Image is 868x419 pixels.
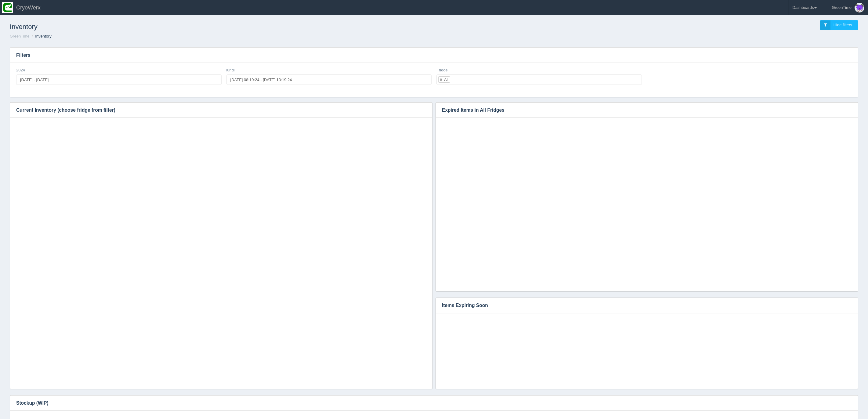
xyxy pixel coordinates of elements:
[31,34,51,39] li: Inventory
[820,20,858,30] a: Hide filters
[10,103,423,118] h3: Current Inventory (choose fridge from filter)
[10,396,849,411] h3: Stockup (WIP)
[834,23,852,27] span: Hide filters
[436,298,849,313] h3: Items Expiring Soon
[10,34,30,38] a: GreenTime
[436,67,448,73] label: Fridge
[16,67,25,73] label: 2024
[226,67,235,73] label: lundi
[855,3,864,13] img: Profile Picture
[10,20,434,34] h1: Inventory
[436,103,849,118] h3: Expired Items in All Fridges
[10,48,858,63] h3: Filters
[444,78,448,81] div: All
[2,2,13,13] img: so2zg2bv3y2ub16hxtjr.png
[832,2,852,14] div: GreenTime
[16,5,41,11] span: CryoWerx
